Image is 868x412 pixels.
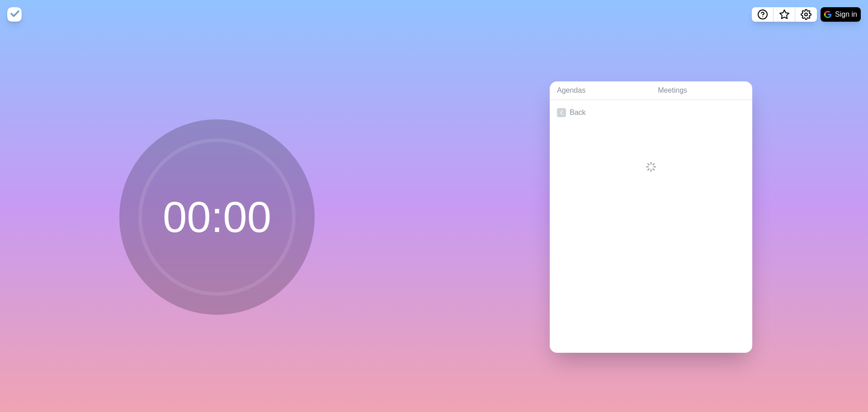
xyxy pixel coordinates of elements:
[774,7,795,22] button: What’s new
[824,11,831,18] img: google logo
[550,81,651,100] a: Agendas
[550,100,752,125] a: Back
[752,7,774,22] button: Help
[651,81,752,100] a: Meetings
[795,7,817,22] button: Settings
[7,7,22,22] img: timeblocks logo
[821,7,861,22] button: Sign in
